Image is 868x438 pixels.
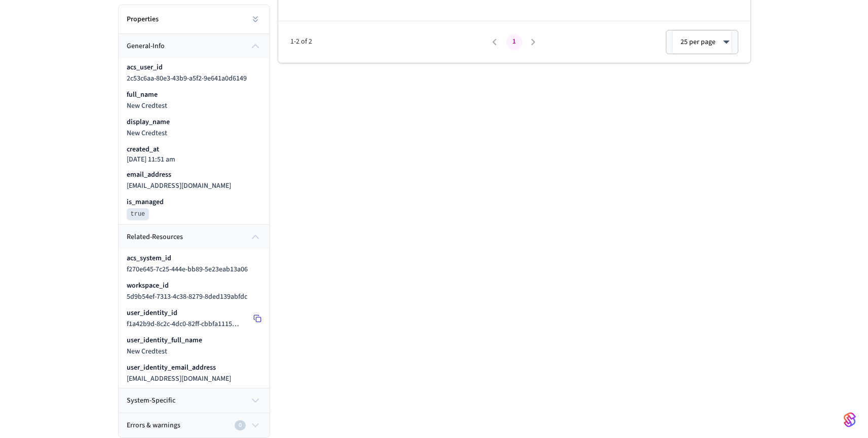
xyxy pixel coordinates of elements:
[235,420,246,430] div: 0
[127,281,169,291] p: workspace_id
[127,41,165,52] span: general-info
[127,374,231,384] span: [EMAIL_ADDRESS][DOMAIN_NAME]
[127,170,171,180] p: email_address
[127,420,180,431] span: Errors & warnings
[127,346,167,356] span: New Credtest
[672,30,732,54] div: 25 per page
[506,34,522,50] button: page 1
[127,232,183,243] span: related-resources
[127,128,167,138] span: New Credtest
[127,155,175,164] p: [DATE] 11:51 am
[119,34,270,58] button: general-info
[119,388,270,413] button: system-specific
[119,249,270,388] div: related-resources
[485,34,543,50] nav: pagination navigation
[119,225,270,249] button: related-resources
[127,395,175,406] span: system-specific
[119,413,270,437] button: Errors & warnings0
[844,412,856,428] img: SeamLogoGradient.69752ec5.svg
[127,117,170,127] p: display_name
[127,197,164,207] p: is_managed
[127,292,247,302] span: 5d9b54ef-7313-4c38-8279-8ded139abfdc
[127,62,163,72] p: acs_user_id
[127,101,167,111] span: New Credtest
[127,253,171,263] p: acs_system_id
[127,181,231,191] span: [EMAIL_ADDRESS][DOMAIN_NAME]
[127,90,158,100] p: full_name
[127,208,149,220] pre: true
[127,319,243,329] span: f1a42b9d-8c2c-4dc0-82ff-cbbfa1115de5
[119,58,270,224] div: general-info
[127,14,159,24] h2: Properties
[127,144,159,154] p: created_at
[127,264,248,274] span: f270e645-7c25-444e-bb89-5e23eab13a06
[127,73,247,84] span: 2c53c6aa-80e3-43b9-a5f2-9e641a0d6149
[127,335,202,345] p: user_identity_full_name
[127,363,216,373] p: user_identity_email_address
[127,308,177,318] p: user_identity_id
[290,36,485,47] span: 1-2 of 2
